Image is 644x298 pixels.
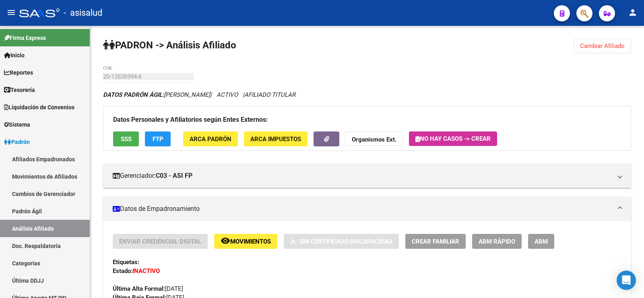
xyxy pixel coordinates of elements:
button: ABM [528,234,554,249]
span: Enviar Credencial Digital [119,238,201,245]
div: Open Intercom Messenger [617,271,636,290]
button: SSS [113,131,139,146]
span: [PERSON_NAME] [103,91,210,98]
button: No hay casos -> Crear [409,131,497,146]
span: Reportes [4,68,33,77]
span: ARCA Impuestos [250,135,301,143]
h3: Datos Personales y Afiliatorios según Entes Externos: [113,114,621,125]
span: Liquidación de Convenios [4,103,74,112]
span: [DATE] [113,285,183,292]
button: FTP [145,131,171,146]
mat-expansion-panel-header: Datos de Empadronamiento [103,197,631,221]
span: Crear Familiar [412,238,459,245]
span: Inicio [4,51,25,60]
span: Movimientos [230,238,271,245]
strong: PADRON -> Análisis Afiliado [103,40,236,51]
mat-icon: menu [6,8,16,17]
mat-panel-title: Gerenciador: [113,171,612,180]
span: No hay casos -> Crear [415,135,491,142]
button: Crear Familiar [405,234,466,249]
mat-panel-title: Datos de Empadronamiento [113,204,612,213]
button: Cambiar Afiliado [574,39,631,53]
button: Enviar Credencial Digital [113,234,208,249]
span: Padrón [4,138,30,146]
button: Movimientos [214,234,277,249]
mat-icon: person [628,8,638,17]
button: ARCA Padrón [183,131,238,146]
span: SSS [121,135,132,143]
mat-icon: remove_red_eye [221,236,230,246]
span: Sin Certificado Discapacidad [299,238,392,245]
i: | ACTIVO | [103,91,295,98]
span: - asisalud [64,4,102,22]
button: ABM Rápido [472,234,522,249]
button: Sin Certificado Discapacidad [284,234,399,249]
span: Firma Express [4,33,46,42]
span: Sistema [4,120,30,129]
button: ARCA Impuestos [244,131,308,146]
strong: Etiquetas: [113,258,139,266]
button: Organismos Ext. [345,131,403,146]
mat-expansion-panel-header: Gerenciador:C03 - ASI FP [103,164,631,188]
strong: INACTIVO [132,267,160,275]
strong: C03 - ASI FP [156,171,192,180]
span: AFILIADO TITULAR [244,91,295,98]
span: ABM [535,238,548,245]
span: Tesorería [4,85,35,94]
span: FTP [153,135,163,143]
strong: Organismos Ext. [352,136,396,143]
strong: DATOS PADRÓN ÁGIL: [103,91,164,98]
span: ARCA Padrón [190,135,231,143]
span: ABM Rápido [479,238,515,245]
strong: Estado: [113,267,132,275]
span: Cambiar Afiliado [580,42,625,50]
strong: Última Alta Formal: [113,285,165,292]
